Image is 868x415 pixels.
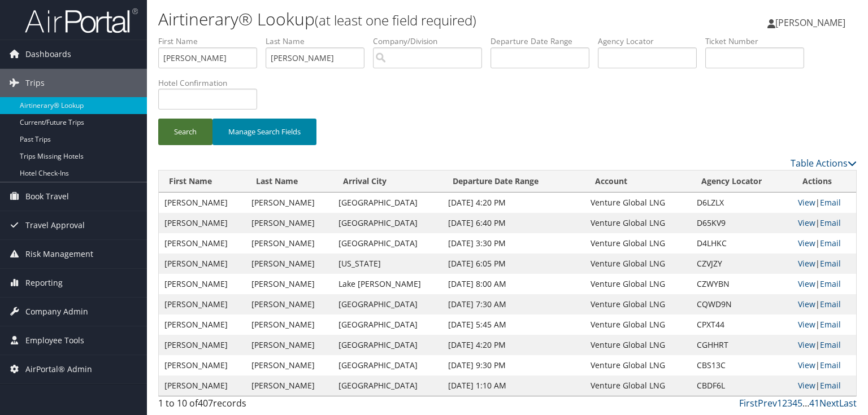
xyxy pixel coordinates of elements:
td: Venture Global LNG [585,375,691,396]
span: AirPortal® Admin [25,355,92,383]
a: Email [820,339,841,350]
td: [DATE] 6:05 PM [442,254,585,274]
td: Venture Global LNG [585,233,691,254]
td: [DATE] 1:10 AM [442,375,585,396]
td: | [792,254,856,274]
td: CGHHRT [691,335,792,355]
td: [GEOGRAPHIC_DATA] [333,213,442,233]
td: CBDF6L [691,375,792,396]
td: [PERSON_NAME] [159,355,246,375]
a: Table Actions [791,157,857,169]
a: Last [839,397,857,409]
td: CQWD9N [691,294,792,314]
a: View [798,360,815,370]
td: [PERSON_NAME] [159,335,246,355]
td: [DATE] 6:40 PM [442,213,585,233]
td: Venture Global LNG [585,335,691,355]
label: Hotel Confirmation [158,77,266,89]
a: Email [820,380,841,391]
label: Last Name [266,36,373,47]
label: Company/Division [373,36,491,47]
a: View [798,299,815,309]
td: [PERSON_NAME] [246,294,333,314]
td: Venture Global LNG [585,254,691,274]
td: [GEOGRAPHIC_DATA] [333,314,442,335]
button: Manage Search Fields [212,119,316,145]
a: 1 [777,397,782,409]
a: First [739,397,758,409]
th: Account: activate to sort column ascending [585,171,691,193]
a: Email [820,299,841,309]
th: Last Name: activate to sort column ascending [246,171,333,193]
a: Email [820,238,841,248]
a: Email [820,217,841,228]
span: Reporting [25,269,63,297]
th: Departure Date Range: activate to sort column ascending [442,171,585,193]
td: [DATE] 5:45 AM [442,314,585,335]
td: [GEOGRAPHIC_DATA] [333,233,442,254]
td: Venture Global LNG [585,314,691,335]
td: | [792,375,856,396]
a: Email [820,278,841,289]
th: Actions [792,171,856,193]
td: | [792,274,856,294]
td: | [792,335,856,355]
td: | [792,213,856,233]
td: [GEOGRAPHIC_DATA] [333,355,442,375]
td: [DATE] 3:30 PM [442,233,585,254]
td: | [792,355,856,375]
td: [GEOGRAPHIC_DATA] [333,294,442,314]
a: View [798,380,815,391]
td: | [792,314,856,335]
td: CPXT44 [691,314,792,335]
td: [PERSON_NAME] [159,213,246,233]
td: [PERSON_NAME] [246,314,333,335]
img: airportal-logo.png [25,7,138,34]
td: D6LZLX [691,193,792,213]
td: [PERSON_NAME] [159,375,246,396]
label: Departure Date Range [491,36,598,47]
span: Trips [25,69,45,97]
a: View [798,238,815,248]
a: 3 [787,397,792,409]
a: 2 [782,397,787,409]
span: Travel Approval [25,211,85,239]
a: Email [820,360,841,370]
td: CZWYBN [691,274,792,294]
td: [DATE] 8:00 AM [442,274,585,294]
h1: Airtinerary® Lookup [158,7,624,31]
a: 4 [792,397,797,409]
td: [PERSON_NAME] [246,213,333,233]
td: [PERSON_NAME] [246,193,333,213]
a: 41 [809,397,819,409]
a: View [798,258,815,269]
a: [PERSON_NAME] [767,6,857,40]
span: Risk Management [25,240,93,268]
span: Dashboards [25,40,71,68]
span: … [802,397,809,409]
td: [PERSON_NAME] [159,314,246,335]
a: Next [819,397,839,409]
td: CBS13C [691,355,792,375]
a: View [798,197,815,208]
small: (at least one field required) [315,11,476,29]
td: [DATE] 4:20 PM [442,193,585,213]
a: Email [820,258,841,269]
td: Venture Global LNG [585,294,691,314]
a: Email [820,319,841,330]
td: CZVJZY [691,254,792,274]
span: Company Admin [25,298,88,326]
td: [PERSON_NAME] [159,193,246,213]
td: Venture Global LNG [585,213,691,233]
td: D65KV9 [691,213,792,233]
td: Venture Global LNG [585,274,691,294]
td: [PERSON_NAME] [246,375,333,396]
td: [PERSON_NAME] [159,294,246,314]
a: View [798,339,815,350]
td: Venture Global LNG [585,355,691,375]
span: 407 [198,397,213,409]
td: [DATE] 7:30 AM [442,294,585,314]
label: Ticket Number [705,36,813,47]
button: Search [158,119,212,145]
td: [PERSON_NAME] [159,233,246,254]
